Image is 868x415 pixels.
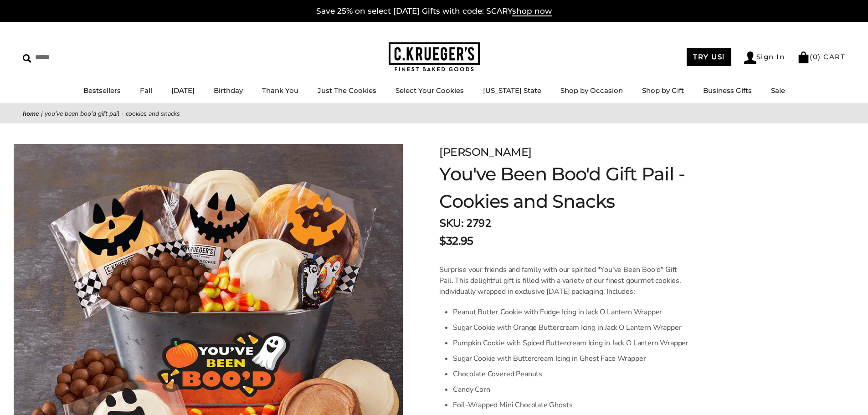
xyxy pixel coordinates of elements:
[214,86,243,95] a: Birthday
[439,144,730,160] div: [PERSON_NAME]
[687,48,731,66] a: TRY US!
[453,320,688,335] li: Sugar Cookie with Orange Buttercream Icing in Jack O Lantern Wrapper
[45,109,180,118] span: You've Been Boo'd Gift Pail - Cookies and Snacks
[453,351,688,366] li: Sugar Cookie with Buttercream Icing in Ghost Face Wrapper
[23,109,39,118] a: Home
[439,233,473,249] span: $32.95
[797,51,810,63] img: Bag
[389,42,480,72] img: C.KRUEGER'S
[797,52,845,61] a: (0) CART
[453,397,688,413] li: Foil-Wrapped Mini Chocolate Ghosts
[483,86,541,95] a: [US_STATE] State
[316,6,552,16] a: Save 25% on select [DATE] Gifts with code: SCARYshop now
[560,86,623,95] a: Shop by Occasion
[318,86,376,95] a: Just The Cookies
[140,86,152,95] a: Fall
[395,86,464,95] a: Select Your Cookies
[23,50,131,64] input: Search
[83,86,121,95] a: Bestsellers
[262,86,298,95] a: Thank You
[453,304,688,320] li: Peanut Butter Cookie with Fudge Icing in Jack O Lantern Wrapper
[439,160,730,215] h1: You've Been Boo'd Gift Pail - Cookies and Snacks
[703,86,752,95] a: Business Gifts
[23,54,31,63] img: Search
[453,366,688,382] li: Chocolate Covered Peanuts
[171,86,195,95] a: [DATE]
[466,216,491,231] span: 2792
[771,86,785,95] a: Sale
[512,6,552,16] span: shop now
[642,86,684,95] a: Shop by Gift
[744,51,785,64] a: Sign In
[744,51,756,64] img: Account
[813,52,818,61] span: 0
[439,216,463,231] strong: SKU:
[453,382,688,397] li: Candy Corn
[453,335,688,351] li: Pumpkin Cookie with Spiced Buttercream Icing in Jack O Lantern Wrapper
[41,109,43,118] span: |
[23,108,845,119] nav: breadcrumbs
[439,264,688,297] p: Surprise your friends and family with our spirited "You've Been Boo'd" Gift Pail. This delightful...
